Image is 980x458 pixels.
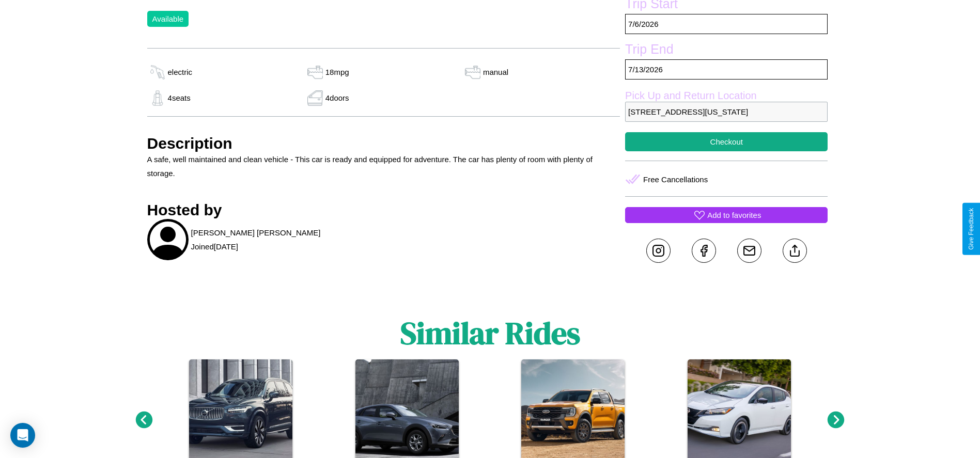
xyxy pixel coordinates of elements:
img: gas [147,90,168,106]
p: 4 doors [325,91,349,105]
p: electric [168,65,193,79]
p: 7 / 13 / 2026 [625,59,828,80]
p: 18 mpg [325,65,349,79]
p: [PERSON_NAME] [PERSON_NAME] [191,226,321,240]
p: A safe, well maintained and clean vehicle - This car is ready and equipped for adventure. The car... [147,152,620,180]
p: 7 / 6 / 2026 [625,14,828,34]
div: Open Intercom Messenger [10,423,35,448]
p: Joined [DATE] [191,240,238,254]
p: 4 seats [168,91,191,105]
p: [STREET_ADDRESS][US_STATE] [625,102,828,122]
h1: Similar Rides [400,312,580,354]
img: gas [462,65,483,80]
h3: Hosted by [147,201,620,219]
p: Add to favorites [707,208,761,222]
p: Available [152,12,184,26]
button: Checkout [625,132,828,151]
p: Free Cancellations [643,172,708,186]
h3: Description [147,135,620,152]
img: gas [305,90,325,106]
p: manual [483,65,508,79]
button: Add to favorites [625,207,828,223]
div: Give Feedback [968,208,975,250]
label: Trip End [625,42,828,59]
label: Pick Up and Return Location [625,90,828,102]
img: gas [305,65,325,80]
img: gas [147,65,168,80]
